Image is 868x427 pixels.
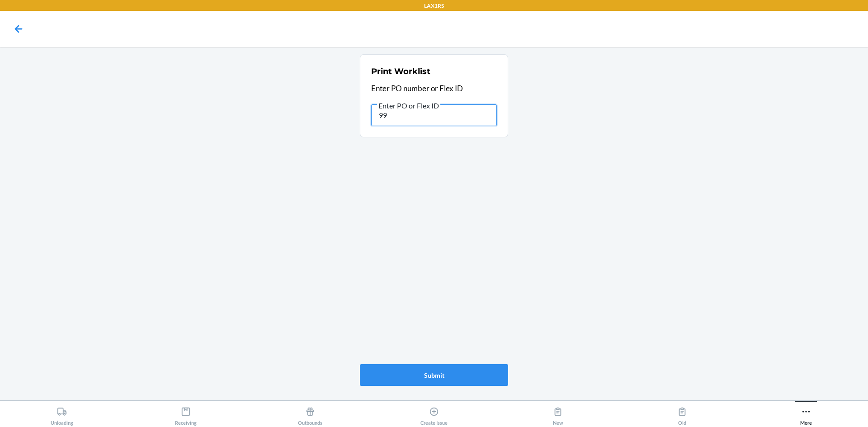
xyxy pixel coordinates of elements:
button: More [744,401,868,426]
input: Enter PO or Flex ID [371,104,497,126]
div: New [553,403,563,426]
p: Enter PO number or Flex ID [371,83,497,94]
button: Create Issue [372,401,496,426]
div: Old [677,403,687,426]
div: Create Issue [420,403,448,426]
div: More [800,403,812,426]
button: Receiving [124,401,248,426]
button: Outbounds [248,401,372,426]
div: Outbounds [298,403,322,426]
button: Old [620,401,744,426]
span: Enter PO or Flex ID [377,101,440,110]
p: LAX1RS [424,2,444,10]
button: Submit [360,364,508,386]
div: Unloading [51,403,73,426]
h2: Print Worklist [371,66,430,77]
div: Receiving [175,403,197,426]
button: New [496,401,620,426]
